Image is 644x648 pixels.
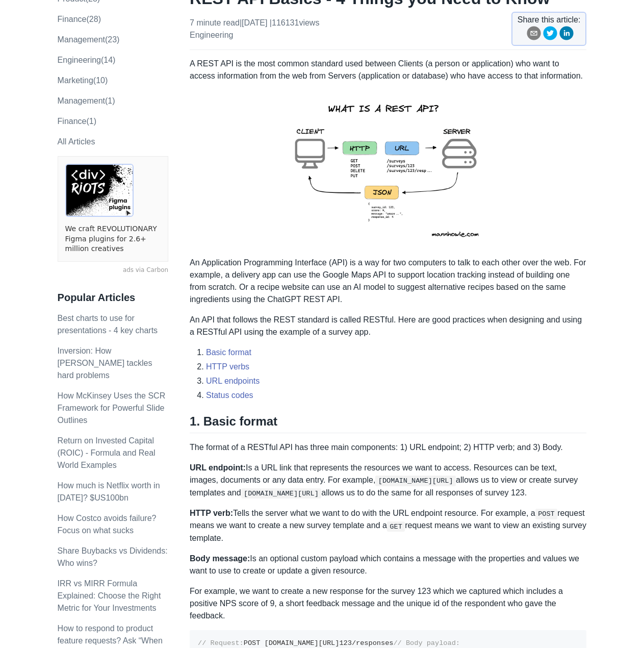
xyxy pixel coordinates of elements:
a: Share Buybacks vs Dividends: Who wins? [58,546,168,567]
a: Management(1) [58,96,115,105]
button: twitter [543,26,557,44]
a: How Costco avoids failure? Focus on what sucks [58,514,157,535]
button: email [527,26,541,44]
a: We craft REVOLUTIONARY Figma plugins for 2.6+ million creatives [65,224,161,254]
img: rest-api [276,90,500,248]
strong: Body message: [190,554,250,563]
p: 7 minute read | [DATE] [190,17,319,41]
a: Return on Invested Capital (ROIC) - Formula and Real World Examples [58,436,156,469]
a: HTTP verbs [206,362,249,371]
code: GET [387,521,405,532]
a: URL endpoints [206,377,260,385]
a: Status codes [206,391,253,400]
p: For example, we want to create a new response for the survey 123 which we captured which includes... [190,585,586,622]
span: // Request: [198,639,244,647]
strong: URL endpoint: [190,463,246,472]
span: | 116131 views [270,18,320,27]
a: marketing(10) [58,76,108,85]
a: Inversion: How [PERSON_NAME] tackles hard problems [58,346,152,380]
span: 123 [339,639,351,647]
a: engineering [190,31,233,39]
p: A REST API is the most common standard used between Clients (a person or application) who want to... [190,58,586,82]
p: Tells the server what we want to do with the URL endpoint resource. For example, a request means ... [190,507,586,544]
p: The format of a RESTful API has three main components: 1) URL endpoint; 2) HTTP verb; and 3) Body. [190,441,586,454]
h2: 1. Basic format [190,414,586,433]
a: How much is Netflix worth in [DATE]? $US100bn [58,481,160,502]
p: An Application Programming Interface (API) is a way for two computers to talk to each other over ... [190,257,586,306]
code: [DOMAIN_NAME][URL] [375,476,456,486]
h3: Popular Articles [58,291,168,304]
p: Is a URL link that represents the resources we want to access. Resources can be text, images, doc... [190,462,586,499]
strong: HTTP verb: [190,509,233,517]
p: Is an optional custom payload which contains a message with the properties and values we want to ... [190,553,586,577]
a: IRR vs MIRR Formula Explained: Choose the Right Metric for Your Investments [58,579,161,612]
a: Basic format [206,348,251,357]
a: Finance(1) [58,117,96,126]
span: // Body payload: [393,639,460,647]
a: management(23) [58,35,120,44]
code: [DOMAIN_NAME][URL] [241,488,322,499]
a: All Articles [58,137,95,146]
a: How McKinsey Uses the SCR Framework for Powerful Slide Outlines [58,391,166,425]
a: Best charts to use for presentations - 4 key charts [58,314,158,335]
button: linkedin [559,26,574,44]
a: engineering(14) [58,56,116,64]
a: ads via Carbon [58,266,168,275]
span: Share this article: [518,14,581,26]
p: An API that follows the REST standard is called RESTful. Here are good practices when designing a... [190,314,586,338]
code: POST [535,509,558,519]
a: finance(28) [58,15,101,23]
img: ads via Carbon [65,164,134,217]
